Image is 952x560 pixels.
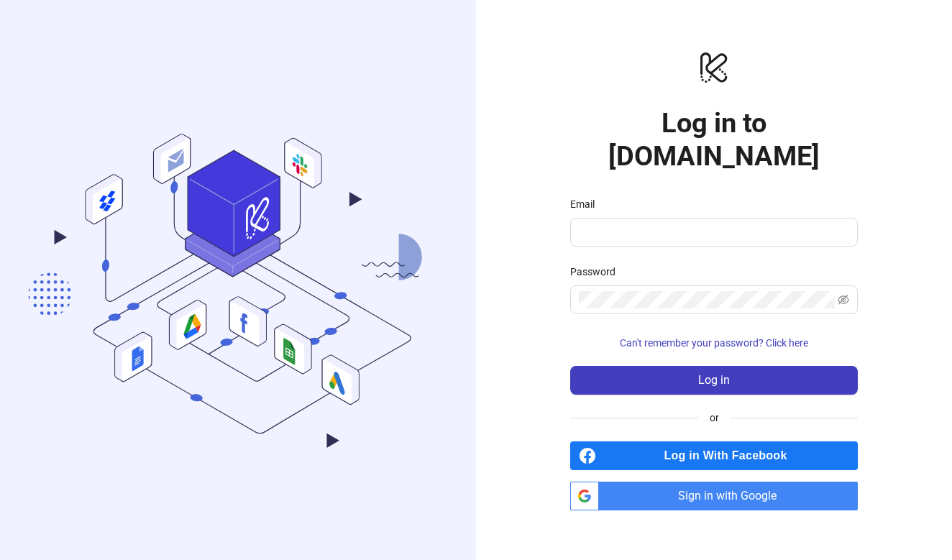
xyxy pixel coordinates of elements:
[570,366,858,395] button: Log in
[570,331,858,354] button: Can't remember your password? Click here
[570,441,858,470] a: Log in With Facebook
[570,196,604,212] label: Email
[570,482,858,510] a: Sign in with Google
[570,337,858,349] a: Can't remember your password? Click here
[698,410,731,426] span: or
[838,294,849,306] span: eye-invisible
[579,224,846,241] input: Email
[570,264,625,280] label: Password
[698,374,730,387] span: Log in
[620,337,808,349] span: Can't remember your password? Click here
[602,441,858,470] span: Log in With Facebook
[605,482,858,510] span: Sign in with Google
[570,107,858,173] h1: Log in to [DOMAIN_NAME]
[579,291,835,308] input: Password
